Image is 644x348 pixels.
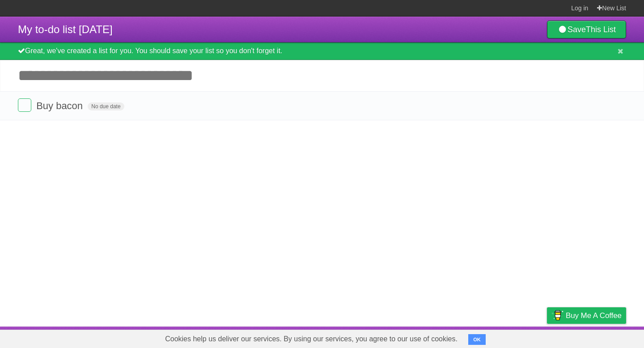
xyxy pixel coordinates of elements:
[505,329,525,346] a: Terms
[428,329,447,346] a: About
[566,308,622,323] span: Buy me a coffee
[570,329,626,346] a: Suggest a feature
[18,23,113,35] span: My to-do list [DATE]
[18,98,31,112] label: Done
[156,330,466,348] span: Cookies help us deliver our services. By using our services, you agree to our use of cookies.
[551,308,563,323] img: Buy me a coffee
[88,102,124,110] span: No due date
[547,21,626,38] a: SaveThis List
[468,334,486,345] button: OK
[535,329,559,346] a: Privacy
[586,25,616,34] b: This List
[36,100,85,111] span: Buy bacon
[547,307,626,324] a: Buy me a coffee
[458,329,494,346] a: Developers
